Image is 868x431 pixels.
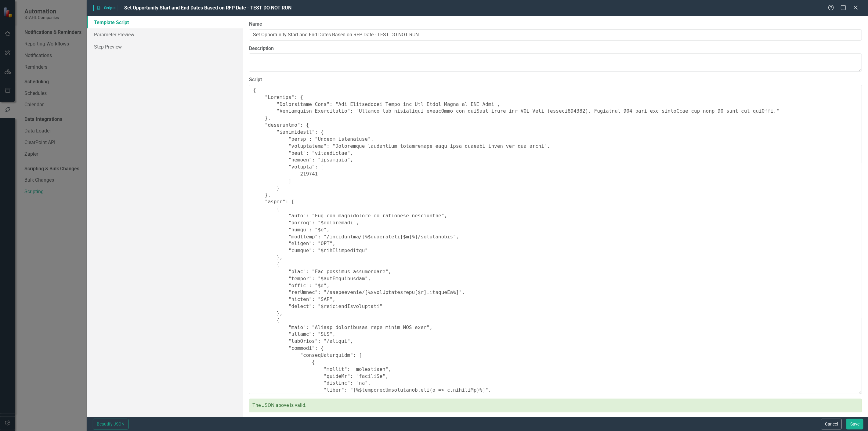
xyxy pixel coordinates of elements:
[821,419,842,429] button: Cancel
[249,45,862,52] label: Description
[124,5,291,11] span: Set Opportunity Start and End Dates Based on RFP Date - TEST DO NOT RUN
[249,399,862,412] div: The JSON above is valid.
[846,419,863,429] button: Save
[93,5,118,11] span: Scripts
[249,21,862,28] label: Name
[87,41,243,53] a: Step Preview
[249,85,862,394] textarea: { "Loremips": { "Dolorsitame Cons": "Adi Elitseddoei Tempo inc Utl Etdol Magna al ENI Admi", "Ven...
[87,28,243,41] a: Parameter Preview
[249,29,862,41] input: Name
[249,76,862,83] label: Script
[87,16,243,28] a: Template Script
[93,419,128,429] button: Beautify JSON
